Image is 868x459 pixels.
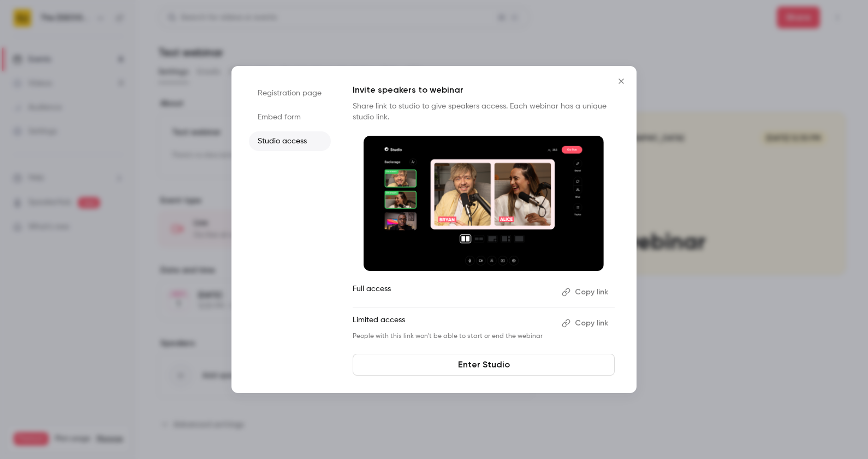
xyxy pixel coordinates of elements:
[353,332,553,341] p: People with this link won't be able to start or end the webinar
[364,136,604,271] img: Invite speakers to webinar
[557,283,615,301] button: Copy link
[249,107,331,127] li: Embed form
[353,101,615,123] p: Share link to studio to give speakers access. Each webinar has a unique studio link.
[610,70,632,92] button: Close
[249,131,331,151] li: Studio access
[557,315,615,332] button: Copy link
[353,283,553,301] p: Full access
[353,354,615,376] a: Enter Studio
[353,315,553,332] p: Limited access
[249,83,331,103] li: Registration page
[353,83,615,96] p: Invite speakers to webinar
